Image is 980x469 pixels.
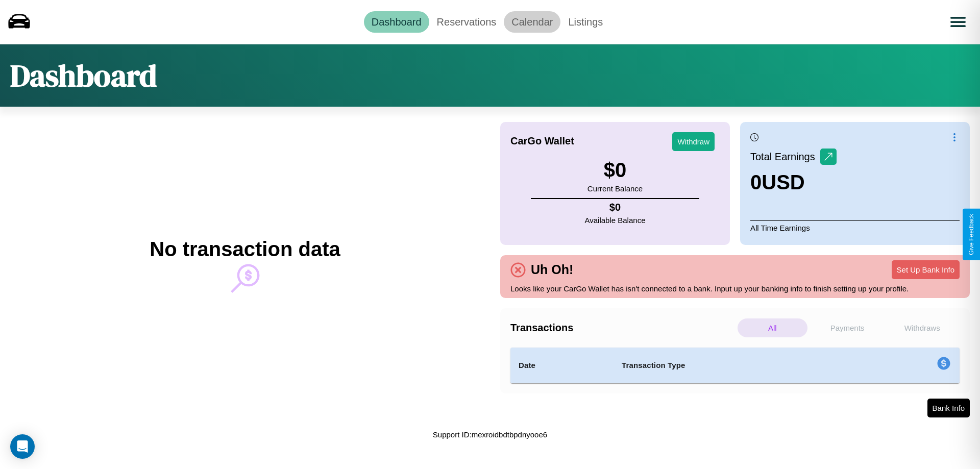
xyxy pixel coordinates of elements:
a: Listings [560,11,610,33]
p: Available Balance [585,213,646,227]
button: Withdraw [672,132,715,151]
button: Bank Info [927,399,970,417]
table: simple table [510,348,960,383]
p: Looks like your CarGo Wallet has isn't connected to a bank. Input up your banking info to finish ... [510,282,960,295]
div: Give Feedback [968,214,975,255]
h4: $ 0 [585,202,646,213]
button: Open menu [944,8,972,36]
p: Current Balance [587,182,643,195]
a: Dashboard [364,11,429,33]
div: Open Intercom Messenger [10,434,35,459]
h2: No transaction data [150,238,340,261]
p: Withdraws [887,318,957,337]
a: Calendar [504,11,560,33]
h4: Transactions [510,322,735,334]
p: Total Earnings [750,147,820,166]
p: Support ID: mexroidbdtbpdnyooe6 [433,428,547,441]
p: All Time Earnings [750,220,960,235]
h4: Uh Oh! [526,262,578,277]
h3: 0 USD [750,171,837,194]
p: All [738,318,807,337]
h4: CarGo Wallet [510,135,574,147]
button: Set Up Bank Info [892,260,960,279]
h4: Transaction Type [622,359,853,372]
p: Payments [813,318,883,337]
h3: $ 0 [587,159,643,182]
h4: Date [519,359,605,372]
h1: Dashboard [10,55,157,96]
a: Reservations [429,11,504,33]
